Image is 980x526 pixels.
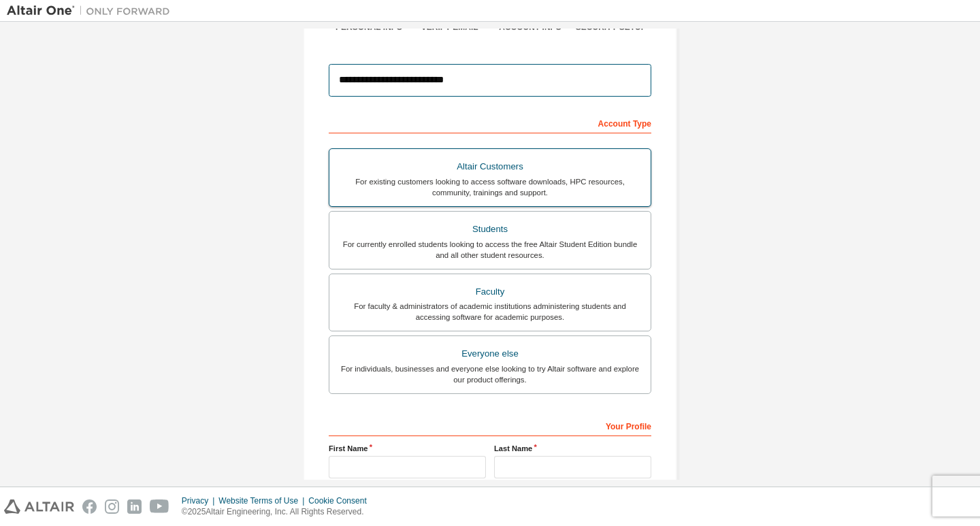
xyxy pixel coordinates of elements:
[338,344,642,363] div: Everyone else
[82,499,97,514] img: facebook.svg
[7,4,177,18] img: Altair One
[329,112,651,133] div: Account Type
[329,414,651,436] div: Your Profile
[127,499,142,514] img: linkedin.svg
[338,239,642,261] div: For currently enrolled students looking to access the free Altair Student Edition bundle and all ...
[308,495,374,506] div: Cookie Consent
[338,220,642,239] div: Students
[182,506,375,518] p: © 2025 Altair Engineering, Inc. All Rights Reserved.
[218,495,308,506] div: Website Terms of Use
[329,443,486,454] label: First Name
[494,443,651,454] label: Last Name
[338,157,642,176] div: Altair Customers
[105,499,119,514] img: instagram.svg
[150,499,169,514] img: youtube.svg
[338,363,642,385] div: For individuals, businesses and everyone else looking to try Altair software and explore our prod...
[338,301,642,323] div: For faculty & administrators of academic institutions administering students and accessing softwa...
[338,176,642,198] div: For existing customers looking to access software downloads, HPC resources, community, trainings ...
[182,495,218,506] div: Privacy
[4,499,74,514] img: altair_logo.svg
[338,282,642,301] div: Faculty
